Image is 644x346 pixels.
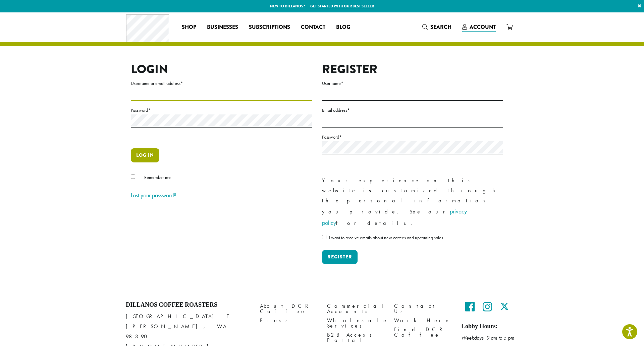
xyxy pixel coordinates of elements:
[394,301,451,316] a: Contact Us
[126,301,250,309] h4: Dillanos Coffee Roasters
[327,301,384,316] a: Commercial Accounts
[430,23,451,31] span: Search
[131,62,312,77] h2: Login
[394,325,451,340] a: Find DCR Coffee
[182,23,196,32] span: Shop
[394,316,451,325] a: Work Here
[322,79,503,88] label: Username
[329,235,444,241] span: I want to receive emails about new coffees and upcoming sales.
[322,250,358,264] button: Register
[131,191,176,199] a: Lost your password?
[322,62,503,77] h2: Register
[260,301,317,316] a: About DCR Coffee
[260,316,317,325] a: Press
[322,133,503,141] label: Password
[176,22,202,33] a: Shop
[301,23,325,32] span: Contact
[322,106,503,114] label: Email address
[327,316,384,331] a: Wholesale Services
[336,23,350,32] span: Blog
[470,23,496,31] span: Account
[327,331,384,345] a: B2B Access Portal
[131,106,312,114] label: Password
[131,79,312,88] label: Username or email address
[322,207,467,227] a: privacy policy
[461,323,518,330] h5: Lobby Hours:
[131,148,159,162] button: Log in
[322,176,503,229] p: Your experience on this website is customized through the personal information you provide. See o...
[322,235,326,239] input: I want to receive emails about new coffees and upcoming sales.
[144,174,171,180] span: Remember me
[310,3,374,9] a: Get started with our best seller
[461,334,514,341] em: Weekdays 9 am to 5 pm
[417,21,457,33] a: Search
[249,23,290,32] span: Subscriptions
[207,23,238,32] span: Businesses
